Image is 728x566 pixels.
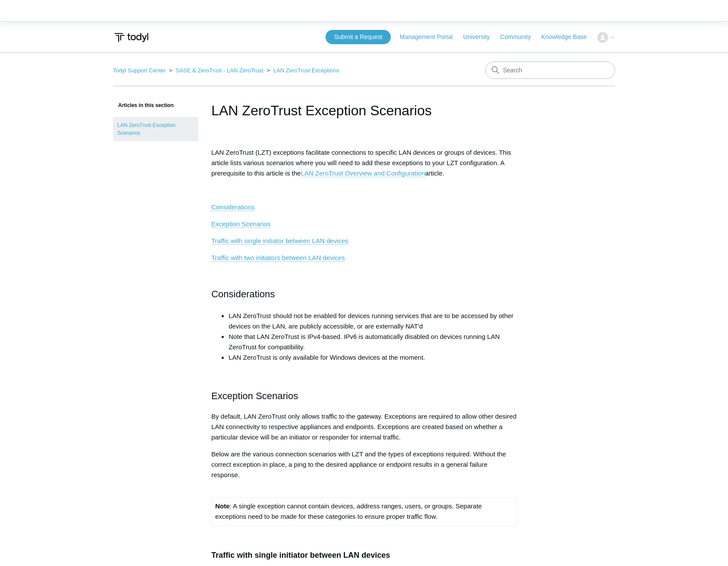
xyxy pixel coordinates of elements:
a: Traffic with single initiator between LAN devices [211,237,348,245]
td: : A single exception cannot contain devices, address ranges, users, or groups. Separate exception... [212,498,517,526]
li: Note that LAN ZeroTrust is IPv4-based. IPv6 is automatically disabled on devices running LAN Zero... [229,332,517,352]
li: LAN ZeroTrust Exceptions [265,67,339,74]
h2: Considerations [211,286,517,302]
h2: Exception Scenarios [211,388,517,403]
li: SASE & ZeroTrust - LAN ZeroTrust [168,67,265,74]
span: Articles in this section [113,102,174,108]
a: Exception Scenarios [211,220,271,228]
img: Todyl Support Center Help Center home page [113,29,150,46]
a: LAN ZeroTrust Overview and Configuration [301,169,425,177]
h3: Traffic with single initiator between LAN devices [211,549,517,562]
li: LAN ZeroTrust is only available for Windows devices at the moment. [229,352,517,363]
a: Submit a Request [325,30,391,44]
h1: LAN ZeroTrust Exception Scenarios [211,100,517,121]
a: Community [500,33,540,42]
li: LAN ZeroTrust should not be enabled for devices running services that are to be accessed by other... [229,311,517,332]
a: Knowledge Base [541,33,596,42]
a: University [463,33,498,42]
a: Todyl Support Center [113,67,166,74]
a: Considerations [211,203,254,211]
p: LAN ZeroTrust (LZT) exceptions facilitate connections to specific LAN devices or groups of device... [211,147,517,179]
input: Search [485,62,615,79]
strong: Note [215,502,229,510]
p: By default, LAN ZeroTrust only allows traffic to the gateway. Exceptions are required to allow ot... [211,411,517,442]
a: LAN ZeroTrust Exceptions [274,67,339,74]
a: Traffic with two initiators between LAN devices [211,254,345,262]
p: Below are the various connection scenarios with LZT and the types of exceptions required. Without... [211,449,517,491]
a: LAN ZeroTrust Exception Scenarios [113,117,198,141]
a: SASE & ZeroTrust - LAN ZeroTrust [176,67,264,74]
li: Todyl Support Center [113,67,168,74]
a: Management Portal [400,33,461,42]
